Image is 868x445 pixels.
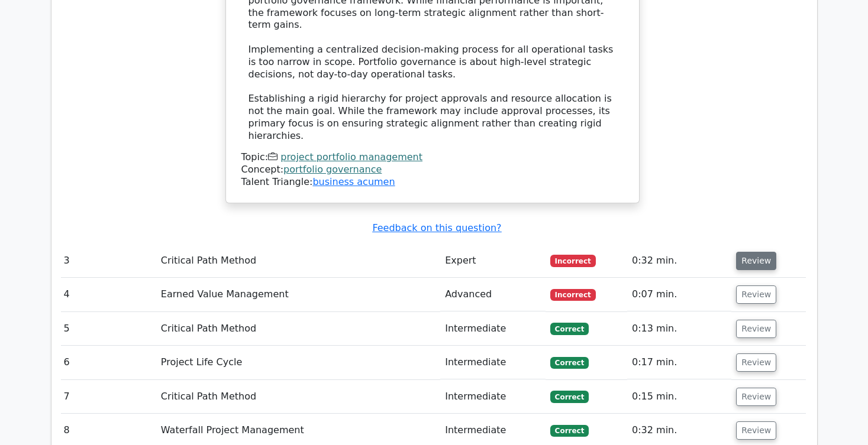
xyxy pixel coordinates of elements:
[736,320,776,338] button: Review
[736,421,776,440] button: Review
[627,278,731,311] td: 0:07 min.
[440,346,546,379] td: Intermediate
[283,164,382,175] a: portfolio governance
[736,388,776,406] button: Review
[156,312,440,346] td: Critical Path Method
[736,285,776,304] button: Review
[550,323,589,334] span: Correct
[440,380,546,414] td: Intermediate
[156,244,440,278] td: Critical Path Method
[736,252,776,270] button: Review
[627,380,731,414] td: 0:15 min.
[627,244,731,278] td: 0:32 min.
[156,380,440,414] td: Critical Path Method
[241,151,624,164] div: Topic:
[59,244,156,278] td: 3
[627,346,731,379] td: 0:17 min.
[736,353,776,372] button: Review
[280,151,422,163] a: project portfolio management
[156,346,440,379] td: Project Life Cycle
[550,391,589,402] span: Correct
[440,278,546,311] td: Advanced
[627,312,731,346] td: 0:13 min.
[550,289,596,301] span: Incorrect
[440,312,546,346] td: Intermediate
[59,380,156,414] td: 7
[59,346,156,379] td: 6
[241,164,624,176] div: Concept:
[59,312,156,346] td: 5
[550,255,596,267] span: Incorrect
[241,151,624,188] div: Talent Triangle:
[156,278,440,311] td: Earned Value Management
[59,278,156,311] td: 4
[372,222,501,233] a: Feedback on this question?
[550,357,589,369] span: Correct
[440,244,546,278] td: Expert
[550,425,589,437] span: Correct
[312,176,395,187] a: business acumen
